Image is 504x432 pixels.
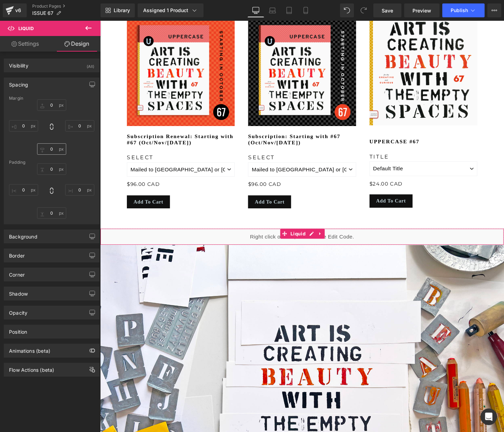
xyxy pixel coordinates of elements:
span: Library [114,7,130,13]
a: v6 [3,3,27,17]
a: Design [52,36,102,52]
input: 0 [37,207,66,219]
button: Undo [340,3,354,17]
div: Open Intercom Messenger [480,408,497,425]
div: Background [9,230,37,240]
span: Liquid [196,216,215,226]
div: (All) [87,59,94,70]
label: Title [280,138,392,146]
button: Add To Cart [28,181,72,195]
span: Liquid [18,26,34,31]
div: Margin [9,96,94,101]
button: More [487,3,501,17]
span: Add To Cart [160,185,191,191]
div: Corner [9,268,25,278]
button: Add To Cart [280,180,324,194]
span: Publish [451,8,468,13]
span: Save [382,7,393,14]
a: Tablet [281,3,297,17]
label: Select [28,139,140,147]
span: Add To Cart [35,185,66,191]
input: 0 [65,120,94,132]
div: Visibility [9,59,28,69]
div: Shadow [9,287,28,297]
iframe: To enrich screen reader interactions, please activate Accessibility in Grammarly extension settings [100,21,504,432]
input: 0 [37,163,66,175]
label: Select [154,139,266,147]
span: Preview [412,7,431,14]
span: $96.00 CAD [28,166,62,173]
a: Desktop [247,3,264,17]
button: Redo [357,3,371,17]
a: UPPERCASE #67 [280,122,332,129]
div: Flow Actions (beta) [9,363,54,373]
div: Opacity [9,306,27,316]
div: Animations (beta) [9,344,50,354]
button: Add To Cart [154,181,198,195]
a: New Library [101,3,135,17]
input: 0 [37,99,66,111]
span: $96.00 CAD [154,166,188,173]
a: Subscription Renewal: Starting with #67 (Oct/Nov/[DATE]) [28,117,140,130]
a: Laptop [264,3,281,17]
input: 0 [9,120,38,132]
div: v6 [14,6,23,15]
a: Mobile [297,3,314,17]
span: $24.00 CAD [280,166,314,172]
a: Preview [404,3,440,17]
input: 0 [37,143,66,155]
div: Padding [9,160,94,165]
div: Spacing [9,78,28,88]
a: Product Pages [32,3,101,9]
div: Assigned 1 Product [143,7,198,14]
input: 0 [9,184,38,196]
a: Expand / Collapse [224,216,233,226]
span: Add To Cart [287,184,318,190]
button: Publish [442,3,485,17]
input: 0 [65,184,94,196]
div: Border [9,249,25,259]
div: Position [9,325,27,335]
span: ISSUE 67 [32,10,53,16]
a: Subscription: Starting with #67 (Oct/Nov/[DATE]) [154,117,266,130]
